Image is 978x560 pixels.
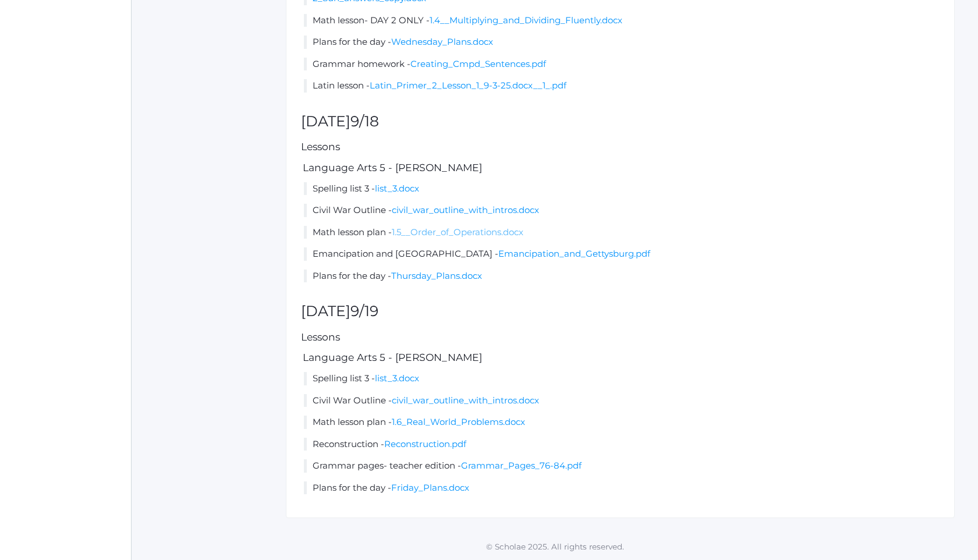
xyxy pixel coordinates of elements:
[304,58,940,71] li: Grammar homework -
[384,438,466,449] a: Reconstruction.pdf
[410,58,546,69] a: Creating_Cmpd_Sentences.pdf
[392,416,525,427] a: 1.6_Real_World_Problems.docx
[392,204,539,215] a: civil_war_outline_with_intros.docx
[375,183,419,194] a: list_3.docx
[391,482,469,493] a: Friday_Plans.docx
[498,248,650,259] a: Emancipation_and_Gettysburg.pdf
[304,372,940,385] li: Spelling list 3 -
[304,204,940,217] li: Civil War Outline -
[304,247,940,261] li: Emancipation and [GEOGRAPHIC_DATA] -
[350,112,379,130] span: 9/18
[304,438,940,451] li: Reconstruction -
[304,394,940,407] li: Civil War Outline -
[430,15,622,26] a: 1.4__Multiplying_and_Dividing_Fluently.docx
[370,80,566,91] a: Latin_Primer_2_Lesson_1_9-3-25.docx__1_.pdf
[391,270,482,281] a: Thursday_Plans.docx
[301,352,940,363] h5: Language Arts 5 - [PERSON_NAME]
[304,79,940,93] li: Latin lesson -
[301,114,940,130] h2: [DATE]
[304,481,940,495] li: Plans for the day -
[304,226,940,239] li: Math lesson plan -
[301,332,940,343] h5: Lessons
[304,270,940,283] li: Plans for the day -
[304,182,940,196] li: Spelling list 3 -
[132,541,978,552] p: © Scholae 2025. All rights reserved.
[375,373,419,384] a: list_3.docx
[350,302,378,320] span: 9/19
[301,303,940,320] h2: [DATE]
[304,459,940,473] li: Grammar pages- teacher edition -
[392,226,523,238] a: 1.5__Order_of_Operations.docx
[301,141,940,153] h5: Lessons
[304,36,940,49] li: Plans for the day -
[392,395,539,406] a: civil_war_outline_with_intros.docx
[304,416,940,429] li: Math lesson plan -
[461,460,582,471] a: Grammar_Pages_76-84.pdf
[304,14,940,27] li: Math lesson- DAY 2 ONLY -
[301,162,940,173] h5: Language Arts 5 - [PERSON_NAME]
[391,36,493,47] a: Wednesday_Plans.docx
